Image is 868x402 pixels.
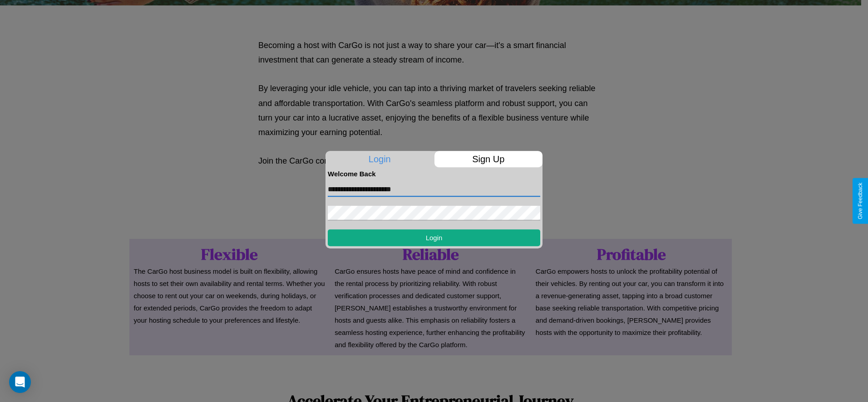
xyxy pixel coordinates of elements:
p: Sign Up [434,151,543,167]
div: Open Intercom Messenger [9,371,31,393]
h4: Welcome Back [328,170,540,178]
p: Login [325,151,434,167]
button: Login [328,229,540,246]
div: Give Feedback [857,183,863,219]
